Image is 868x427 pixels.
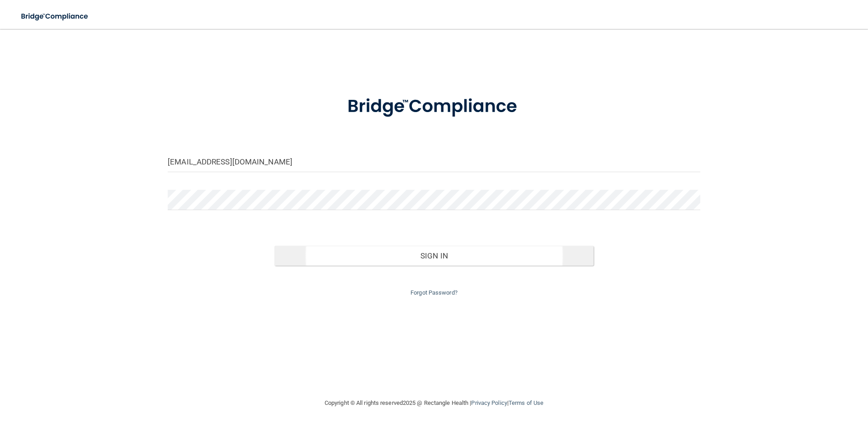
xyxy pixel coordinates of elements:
[274,246,594,266] button: Sign In
[823,365,857,399] iframe: Drift Widget Chat Controller
[168,152,700,172] input: Email
[14,7,97,26] img: bridge_compliance_login_screen.278c3ca4.svg
[509,399,543,406] a: Terms of Use
[410,289,458,296] a: Forgot Password?
[471,399,507,406] a: Privacy Policy
[269,389,599,418] div: Copyright © All rights reserved 2025 @ Rectangle Health | |
[329,83,539,130] img: bridge_compliance_login_screen.278c3ca4.svg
